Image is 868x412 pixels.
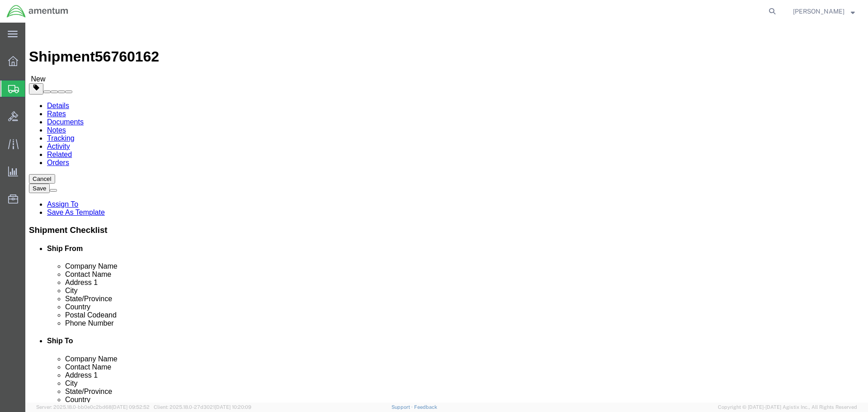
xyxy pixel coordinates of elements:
[215,404,251,410] span: [DATE] 10:20:09
[793,6,855,17] button: [PERSON_NAME]
[154,404,251,410] span: Client: 2025.18.0-27d3021
[793,6,844,16] span: Ernesto Garcia
[392,404,414,410] a: Support
[414,404,437,410] a: Feedback
[112,404,150,410] span: [DATE] 09:52:52
[718,403,857,411] span: Copyright © [DATE]-[DATE] Agistix Inc., All Rights Reserved
[36,404,150,410] span: Server: 2025.18.0-bb0e0c2bd68
[6,5,69,18] img: logo
[25,23,868,403] iframe: FS Legacy Container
